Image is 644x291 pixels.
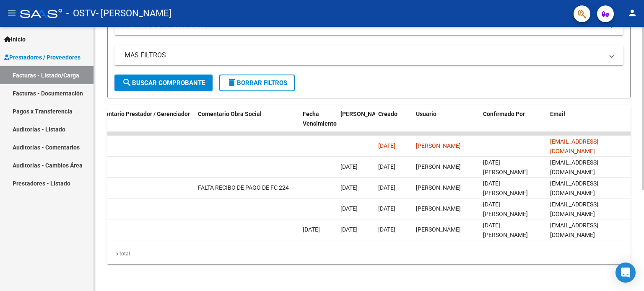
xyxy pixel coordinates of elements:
span: [DATE][PERSON_NAME] [483,201,528,217]
span: [DATE][PERSON_NAME] [483,159,528,175]
span: Confirmado Por [483,111,525,117]
span: [PERSON_NAME] [416,163,461,170]
span: [PERSON_NAME] [416,205,461,212]
mat-icon: delete [227,77,237,88]
datatable-header-cell: Email [547,105,631,142]
span: [EMAIL_ADDRESS][DOMAIN_NAME] [550,180,598,196]
span: Inicio [4,35,26,44]
span: Usuario [416,111,436,117]
datatable-header-cell: Creado [375,105,413,142]
span: FALTA RECIBO DE PAGO DE FC 224 [198,184,289,191]
span: [DATE] [378,163,395,170]
span: [EMAIL_ADDRESS][DOMAIN_NAME] [550,201,598,217]
div: 5 total [107,243,631,264]
span: [DATE] [340,184,358,191]
span: [PERSON_NAME] [416,226,461,233]
span: [DATE] [378,142,395,149]
span: [PERSON_NAME] [416,142,461,149]
span: [EMAIL_ADDRESS][DOMAIN_NAME] [550,138,598,155]
span: Email [550,111,565,117]
button: Borrar Filtros [219,75,295,91]
mat-icon: person [627,8,637,18]
span: [DATE] [303,226,320,233]
span: [DATE] [378,226,395,233]
div: Open Intercom Messenger [615,263,636,283]
button: Buscar Comprobante [114,75,213,91]
span: Comentario Prestador / Gerenciador [93,111,190,117]
span: [EMAIL_ADDRESS][DOMAIN_NAME] [550,159,598,175]
span: [DATE] [340,226,358,233]
span: Comentario Obra Social [198,111,262,117]
mat-panel-title: MAS FILTROS [125,51,603,60]
span: Prestadores / Proveedores [4,53,80,62]
datatable-header-cell: Comentario Prestador / Gerenciador [90,105,195,142]
span: Creado [378,111,397,117]
span: [DATE] [378,184,395,191]
mat-expansion-panel-header: MAS FILTROS [114,45,623,65]
datatable-header-cell: Comentario Obra Social [195,105,299,142]
span: [DATE] [340,163,358,170]
span: [DATE] [378,205,395,212]
datatable-header-cell: Usuario [413,105,480,142]
span: [DATE] [340,205,358,212]
span: Fecha Vencimiento [303,111,337,127]
datatable-header-cell: Fecha Confimado [337,105,375,142]
span: [PERSON_NAME] [416,184,461,191]
span: [DATE][PERSON_NAME] [483,180,528,196]
span: [EMAIL_ADDRESS][DOMAIN_NAME] [550,222,598,238]
span: - OSTV [66,4,96,23]
span: [DATE][PERSON_NAME] [483,222,528,238]
span: [PERSON_NAME] [340,111,386,117]
span: Buscar Comprobante [122,79,205,87]
span: Borrar Filtros [227,79,287,87]
mat-icon: menu [7,8,17,18]
datatable-header-cell: Fecha Vencimiento [299,105,337,142]
span: - [PERSON_NAME] [96,4,171,23]
datatable-header-cell: Confirmado Por [480,105,547,142]
mat-icon: search [122,77,132,88]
